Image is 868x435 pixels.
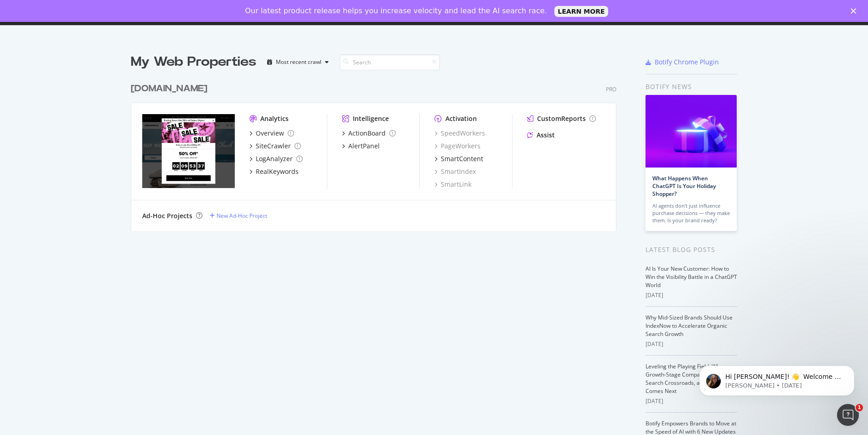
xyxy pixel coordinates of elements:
[434,167,476,176] a: SmartIndex
[256,129,284,138] div: Overview
[441,154,483,163] div: SmartContent
[554,6,609,17] a: LEARN MORE
[348,129,386,138] div: ActionBoard
[434,142,480,151] a: PageWorkers
[131,71,624,231] div: grid
[646,82,737,92] div: Botify news
[606,85,616,93] div: Pro
[210,212,267,220] a: New Ad-Hoc Project
[646,291,737,299] div: [DATE]
[217,212,267,220] div: New Ad-Hoc Project
[131,82,207,95] div: [DOMAIN_NAME]
[646,397,737,405] div: [DATE]
[249,142,301,151] a: SiteCrawler
[260,114,289,123] div: Analytics
[646,340,737,348] div: [DATE]
[434,129,485,138] a: SpeedWorkers
[249,154,303,163] a: LogAnalyzer
[142,211,192,220] div: Ad-Hoc Projects
[434,180,471,189] a: SmartLink
[646,362,732,395] a: Leveling the Playing Field: Why Growth-Stage Companies Are at a Search Crossroads, and What Comes...
[245,6,547,16] div: Our latest product release helps you increase velocity and lead the AI search race.
[340,54,440,70] input: Search
[276,59,321,65] div: Most recent crawl
[646,245,737,255] div: Latest Blog Posts
[537,131,555,140] div: Assist
[527,131,555,140] a: Assist
[646,58,719,67] a: Botify Chrome Plugin
[353,114,389,123] div: Intelligence
[434,154,483,163] a: SmartContent
[537,114,586,123] div: CustomReports
[348,142,380,151] div: AlertPanel
[342,129,396,138] a: ActionBoard
[646,265,737,289] a: AI Is Your New Customer: How to Win the Visibility Battle in a ChatGPT World
[652,202,730,224] div: AI agents don’t just influence purchase decisions — they make them. Is your brand ready?
[142,114,235,188] img: conversedataimport.com
[256,167,299,176] div: RealKeywords
[851,8,860,14] div: Close
[527,114,596,123] a: CustomReports
[249,129,294,138] a: Overview
[445,114,477,123] div: Activation
[249,167,299,176] a: RealKeywords
[686,346,868,410] iframe: Intercom notifications message
[131,53,256,71] div: My Web Properties
[646,95,737,168] img: What Happens When ChatGPT Is Your Holiday Shopper?
[263,55,332,69] button: Most recent crawl
[342,142,380,151] a: AlertPanel
[856,404,863,411] span: 1
[652,174,716,198] a: What Happens When ChatGPT Is Your Holiday Shopper?
[837,404,859,426] iframe: Intercom live chat
[256,154,293,163] div: LogAnalyzer
[646,314,733,338] a: Why Mid-Sized Brands Should Use IndexNow to Accelerate Organic Search Growth
[131,82,211,95] a: [DOMAIN_NAME]
[256,142,291,151] div: SiteCrawler
[655,58,719,67] div: Botify Chrome Plugin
